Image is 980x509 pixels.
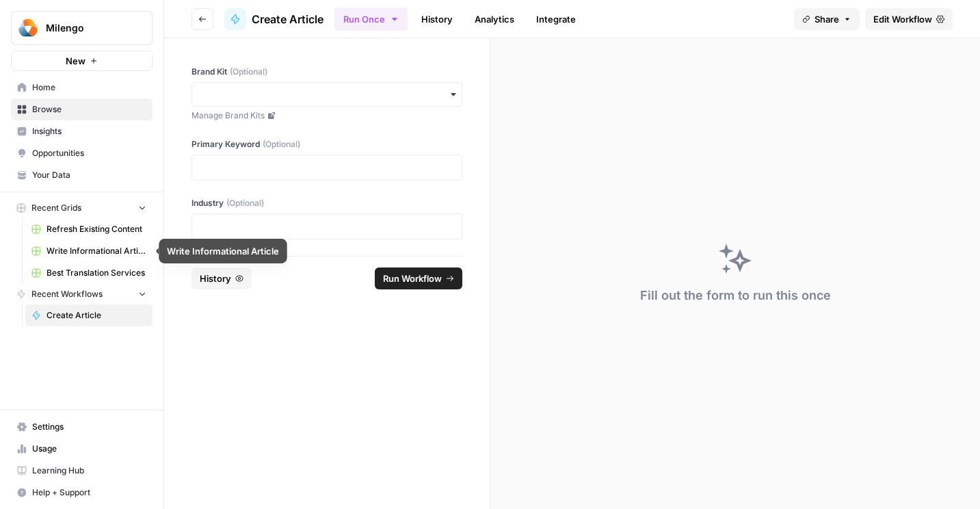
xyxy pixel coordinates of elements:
span: Recent Grids [31,202,81,214]
button: Recent Grids [11,198,153,218]
a: Browse [11,99,153,120]
a: Integrate [528,8,584,30]
span: Help + Support [32,486,146,499]
span: Create Article [47,309,146,322]
a: Insights [11,120,153,142]
span: Home [32,81,146,94]
a: Write Informational Article [25,240,153,262]
label: Brand Kit [191,66,462,78]
a: History [413,8,461,30]
a: Usage [11,438,153,460]
a: Learning Hub [11,460,153,482]
span: Share [815,12,839,26]
span: Recent Workflows [31,288,103,300]
button: Recent Workflows [11,284,153,304]
span: Create Article [252,11,323,27]
span: Your Data [32,169,146,181]
button: Help + Support [11,482,153,504]
a: Opportunities [11,142,153,164]
a: Edit Workflow [865,8,953,30]
a: Settings [11,416,153,438]
button: Share [794,8,860,30]
a: Your Data [11,164,153,186]
a: Best Translation Services [25,262,153,284]
button: History [191,267,252,289]
div: Fill out the form to run this once [640,286,831,305]
button: Run Workflow [375,267,462,289]
span: Best Translation Services [47,267,146,279]
span: Learning Hub [32,465,146,477]
span: Browse [32,103,146,116]
span: New [66,54,85,68]
a: Create Article [25,304,153,326]
button: Run Once [334,8,408,31]
button: Workspace: Milengo [11,11,153,45]
span: (Optional) [226,197,264,209]
a: Create Article [224,8,323,30]
a: Manage Brand Kits [191,109,462,122]
span: Run Workflow [383,272,442,285]
span: Edit Workflow [873,12,932,26]
span: History [200,272,231,285]
label: Industry [191,197,462,209]
span: Insights [32,125,146,138]
span: Milengo [46,21,129,35]
span: Settings [32,421,146,433]
span: Refresh Existing Content [47,223,146,235]
label: Primary Keyword [191,138,462,151]
span: Opportunities [32,147,146,159]
a: Refresh Existing Content [25,218,153,240]
a: Home [11,77,153,99]
span: Usage [32,443,146,455]
button: New [11,51,153,71]
span: (Optional) [230,66,267,78]
a: Analytics [466,8,522,30]
span: Write Informational Article [47,245,146,257]
img: Milengo Logo [16,16,40,40]
span: (Optional) [263,138,300,151]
